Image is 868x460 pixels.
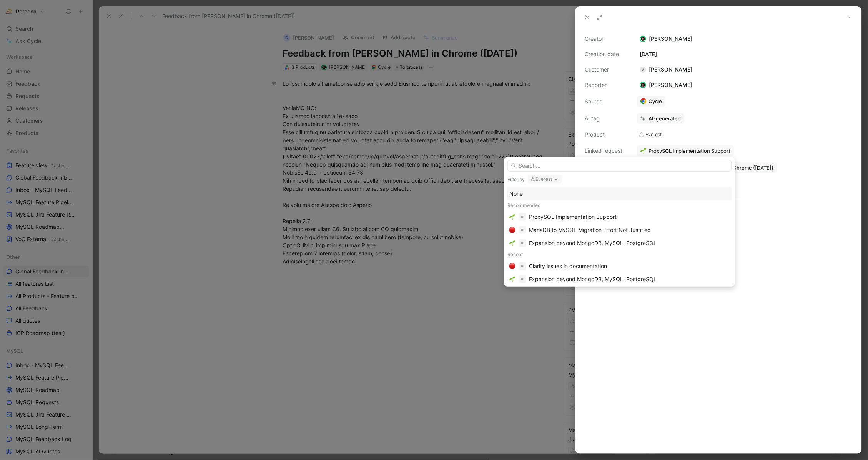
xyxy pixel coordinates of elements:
button: Everest [528,175,562,184]
div: Expansion beyond MongoDB, MySQL, PostgreSQL [529,275,657,284]
img: 🌱 [509,276,515,282]
div: MariaDB to MySQL Migration Effort Not Justified [529,225,651,235]
div: None [509,189,730,198]
img: 🌱 [509,240,515,246]
div: ProxySQL Implementation Support [529,212,617,222]
div: Recent [507,250,732,260]
div: Expansion beyond MongoDB, MySQL, PostgreSQL [529,238,657,248]
img: 🌱 [509,214,515,220]
img: 🔴 [509,227,515,233]
div: Recommended [507,200,732,210]
div: Filter by [507,177,525,183]
input: Search... [507,160,732,172]
div: Clarity issues in documentation [529,262,607,271]
img: 🔴 [509,263,515,269]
